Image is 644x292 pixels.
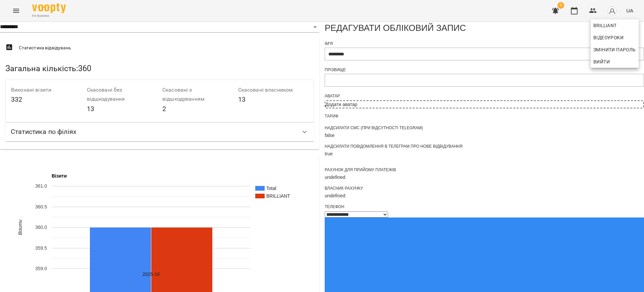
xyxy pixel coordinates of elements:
a: BRILLIANT [591,19,639,32]
span: BRILLIANT [593,21,636,30]
span: Відеоуроки [593,34,624,42]
button: Вийти [591,56,639,68]
a: Відеоуроки [591,32,626,44]
span: Вийти [593,58,610,66]
span: Змінити пароль [593,46,636,54]
a: Змінити пароль [591,44,639,56]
